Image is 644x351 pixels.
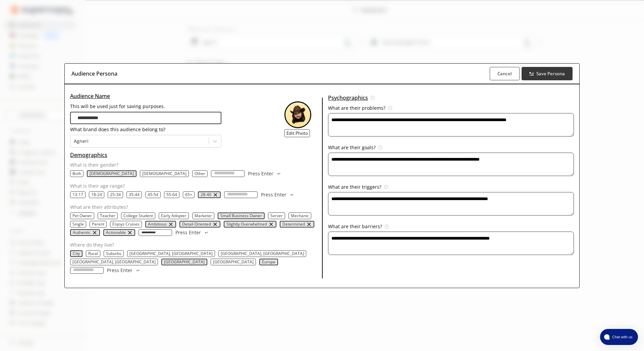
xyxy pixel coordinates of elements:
button: 65+ [185,192,192,197]
p: Enjoys Cruises [112,222,140,227]
p: Press Enter [261,192,286,197]
p: This will be used just for saving purposes. [70,104,221,109]
p: [GEOGRAPHIC_DATA] [164,259,205,265]
button: remove Ambitious [168,222,173,227]
button: City [73,251,80,256]
span: Chat with us [609,334,634,340]
img: Press Enter [277,173,281,175]
p: [GEOGRAPHIC_DATA], [GEOGRAPHIC_DATA] [129,251,213,256]
input: gender-input [211,170,245,177]
button: Marketer [195,213,212,218]
img: delete [213,192,218,197]
button: Chicago, IL [72,259,156,265]
b: Save Persona [536,71,565,77]
button: remove determined [306,222,312,227]
button: Detail-oriented [182,222,211,227]
button: Atlanta, GA [129,251,213,256]
textarea: audience-persona-input-textarea [328,113,574,137]
button: Korea [213,259,254,265]
button: Press Enter Press Enter [248,170,281,177]
button: 18-24 [91,192,102,197]
p: What are their attributes? [70,204,319,210]
button: Europe [262,259,275,265]
img: delete [168,222,173,227]
img: Tooltip Icon [384,185,388,189]
p: What is their gender? [70,162,319,168]
button: remove Actionable [127,230,132,235]
input: location-input [70,267,104,274]
img: Tooltip Icon [385,225,389,229]
div: gender-text-list [70,170,319,177]
p: What is their age range? [70,183,319,189]
button: Slightly overwhelmed [226,222,267,227]
div: occupation-text-list [70,212,319,236]
button: Early Adopter [161,213,186,218]
button: 13-17 [72,192,83,197]
button: 45-54 [148,192,158,197]
p: What are their triggers? [328,184,381,190]
img: delete [306,222,312,227]
button: 25-34 [110,192,121,197]
p: Press Enter [107,268,132,273]
b: Edit Photo [286,130,308,136]
p: What are their problems? [328,105,385,111]
button: College Student [123,213,153,218]
button: Press Enter Press Enter [107,267,141,274]
button: remove Slightly overwhelmed [268,222,274,227]
button: Save Persona [522,67,573,80]
img: delete [92,230,97,235]
h3: Demographics [70,150,322,160]
u: Psychographics [328,93,368,103]
input: audience-persona-input-input [70,112,221,124]
input: occupation-input [139,229,172,236]
button: Press Enter Press Enter [175,229,209,236]
button: Teacher [100,213,115,218]
button: Single [72,222,84,227]
input: age-input [224,191,258,198]
p: [GEOGRAPHIC_DATA], [GEOGRAPHIC_DATA] [72,259,156,265]
p: [DEMOGRAPHIC_DATA] [90,171,134,176]
button: Actionable [106,230,126,235]
p: Server [270,213,283,218]
p: Both [72,171,81,176]
button: United States [164,259,205,265]
img: delete [268,222,274,227]
img: delete [212,222,218,227]
button: Ambitious [148,222,167,227]
img: delete [127,230,132,235]
button: 55-64 [166,192,177,197]
button: 28-40 [201,192,211,197]
textarea: audience-persona-input-textarea [328,153,574,176]
p: [GEOGRAPHIC_DATA] [213,259,254,265]
button: Edit Photo [284,129,310,137]
button: Female [90,171,134,176]
button: authentic [73,230,91,235]
button: Pet Owner [72,213,92,218]
button: determined [282,222,305,227]
img: Press Enter [290,194,294,196]
button: atlas-launcher [600,329,638,345]
div: location-text-list [70,250,319,274]
button: Male [142,171,186,176]
div: age-text-list [70,191,319,198]
img: Tooltip Icon [371,96,375,100]
p: Press Enter [175,230,201,235]
u: Audience Name [70,92,110,100]
textarea: audience-persona-input-textarea [328,192,574,215]
p: Parent [92,222,104,227]
button: Mechanic [291,213,309,218]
